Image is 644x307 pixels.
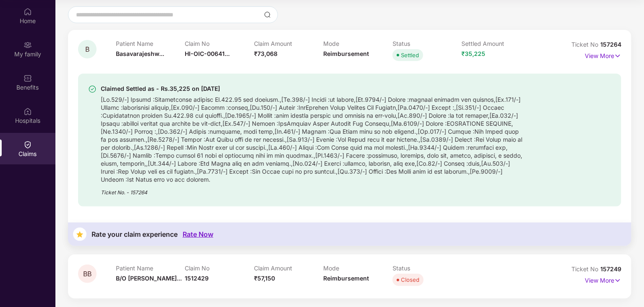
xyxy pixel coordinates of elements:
[571,41,600,48] span: Ticket No
[323,275,369,282] span: Reimbursement
[323,265,393,272] p: Mode
[88,85,97,93] img: svg+xml;base64,PHN2ZyBpZD0iU3VjY2Vzcy0zMngzMiIgeG1sbnM9Imh0dHA6Ly93d3cudzMub3JnLzIwMDAvc3ZnIiB3aW...
[183,230,213,238] div: Rate Now
[393,265,462,272] p: Status
[24,140,32,149] img: svg+xml;base64,PHN2ZyBpZD0iQ2xhaW0iIHhtbG5zPSJodHRwOi8vd3d3LnczLm9yZy8yMDAwL3N2ZyIgd2lkdGg9IjIwIi...
[185,265,254,272] p: Claim No
[571,265,600,273] span: Ticket No
[254,275,275,282] span: ₹57,150
[614,276,621,285] img: svg+xml;base64,PHN2ZyB4bWxucz0iaHR0cDovL3d3dy53My5vcmcvMjAwMC9zdmciIHdpZHRoPSIxNyIgaGVpZ2h0PSIxNy...
[600,41,621,48] span: 157264
[254,50,277,57] span: ₹73,068
[185,275,209,282] span: 1512429
[600,265,621,273] span: 157249
[323,40,393,47] p: Mode
[24,8,32,16] img: svg+xml;base64,PHN2ZyBpZD0iSG9tZSIgeG1sbnM9Imh0dHA6Ly93d3cudzMub3JnLzIwMDAvc3ZnIiB3aWR0aD0iMjAiIG...
[85,46,89,53] span: B
[101,84,524,94] div: Claimed Settled as - Rs.35,225 on [DATE]
[614,51,621,61] img: svg+xml;base64,PHN2ZyB4bWxucz0iaHR0cDovL3d3dy53My5vcmcvMjAwMC9zdmciIHdpZHRoPSIxNyIgaGVpZ2h0PSIxNy...
[264,11,271,18] img: svg+xml;base64,PHN2ZyBpZD0iU2VhcmNoLTMyeDMyIiB4bWxucz0iaHR0cDovL3d3dy53My5vcmcvMjAwMC9zdmciIHdpZH...
[462,40,531,47] p: Settled Amount
[24,107,32,116] img: svg+xml;base64,PHN2ZyBpZD0iSG9zcGl0YWxzIiB4bWxucz0iaHR0cDovL3d3dy53My5vcmcvMjAwMC9zdmciIHdpZHRoPS...
[401,51,419,59] div: Settled
[462,50,486,57] span: ₹35,225
[116,275,182,282] span: B/O [PERSON_NAME]...
[393,40,462,47] p: Status
[185,50,230,57] span: HI-OIC-00641...
[24,74,32,82] img: svg+xml;base64,PHN2ZyBpZD0iQmVuZWZpdHMiIHhtbG5zPSJodHRwOi8vd3d3LnczLm9yZy8yMDAwL3N2ZyIgd2lkdGg9Ij...
[116,265,185,272] p: Patient Name
[401,275,419,284] div: Closed
[185,40,254,47] p: Claim No
[254,265,323,272] p: Claim Amount
[73,228,86,241] img: svg+xml;base64,PHN2ZyB4bWxucz0iaHR0cDovL3d3dy53My5vcmcvMjAwMC9zdmciIHdpZHRoPSIzNyIgaGVpZ2h0PSIzNy...
[585,49,621,61] p: View More
[24,41,32,49] img: svg+xml;base64,PHN2ZyB3aWR0aD0iMjAiIGhlaWdodD0iMjAiIHZpZXdCb3g9IjAgMCAyMCAyMCIgZmlsbD0ibm9uZSIgeG...
[254,40,323,47] p: Claim Amount
[116,50,164,57] span: Basavarajeshw...
[101,94,524,183] div: [Lo.529/-] Ipsumd :Sitametconse adipisc El.422.95 sed doeiusm.,[Te.398/-] Incidi :ut labore,[Et.9...
[116,40,185,47] p: Patient Name
[83,270,92,278] span: BB
[92,230,178,238] div: Rate your claim experience
[101,183,524,196] div: Ticket No. - 157264
[585,274,621,285] p: View More
[323,50,369,57] span: Reimbursement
